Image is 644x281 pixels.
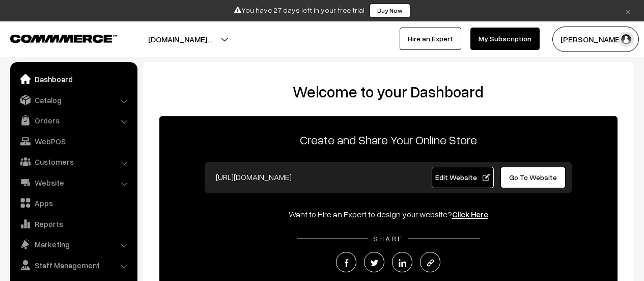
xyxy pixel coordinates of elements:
[435,173,490,182] span: Edit Website
[13,152,134,171] a: Customers
[13,173,134,192] a: Website
[552,27,639,52] button: [PERSON_NAME]
[113,27,248,52] button: [DOMAIN_NAME]…
[13,132,134,150] a: WebPOS
[13,194,134,212] a: Apps
[13,111,134,130] a: Orders
[619,32,634,47] img: user
[368,234,408,243] span: SHARE
[4,4,640,18] div: You have 27 days left in your free trial
[159,208,618,220] div: Want to Hire an Expert to design your website?
[13,70,134,88] a: Dashboard
[10,32,99,44] a: COMMMERCE
[621,5,635,17] a: ×
[370,4,410,18] a: Buy Now
[432,167,494,188] a: Edit Website
[400,28,461,50] a: Hire an Expert
[509,173,557,182] span: Go To Website
[452,209,488,219] a: Click Here
[13,256,134,274] a: Staff Management
[153,83,624,101] h2: Welcome to your Dashboard
[500,167,566,188] a: Go To Website
[13,215,134,233] a: Reports
[470,28,540,50] a: My Subscription
[159,131,618,149] p: Create and Share Your Online Store
[13,91,134,109] a: Catalog
[13,235,134,253] a: Marketing
[10,35,117,42] img: COMMMERCE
